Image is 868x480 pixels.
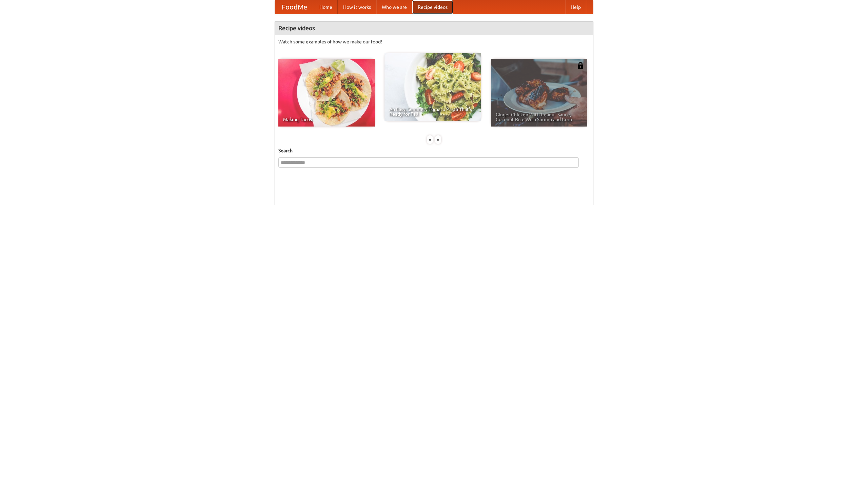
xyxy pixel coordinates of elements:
a: Making Tacos [278,59,375,127]
span: An Easy, Summery Tomato Pasta That's Ready for Fall [389,107,476,116]
p: Watch some examples of how we make our food! [278,38,590,45]
h4: Recipe videos [275,21,593,35]
span: Making Tacos [283,117,370,122]
a: FoodMe [275,0,314,14]
a: Recipe videos [412,0,453,14]
div: « [427,135,433,144]
a: How it works [338,0,376,14]
h5: Search [278,147,590,154]
a: Help [565,0,586,14]
a: Who we are [376,0,412,14]
div: » [435,135,441,144]
a: Home [314,0,338,14]
img: 483408.png [577,62,584,69]
a: An Easy, Summery Tomato Pasta That's Ready for Fall [384,53,481,121]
